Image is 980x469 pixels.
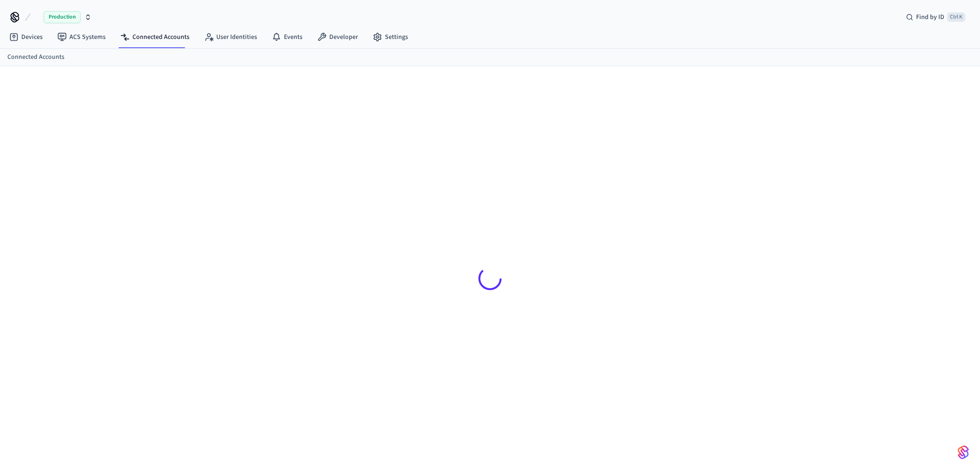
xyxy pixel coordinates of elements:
[44,11,81,23] span: Production
[310,29,365,45] a: Developer
[916,13,944,22] span: Find by ID
[264,29,310,45] a: Events
[898,9,973,25] div: Find by IDCtrl K
[50,29,113,45] a: ACS Systems
[7,52,64,62] a: Connected Accounts
[197,29,264,45] a: User Identities
[958,445,969,460] img: SeamLogoGradient.69752ec5.svg
[947,13,965,22] span: Ctrl K
[365,29,415,45] a: Settings
[2,29,50,45] a: Devices
[113,29,197,45] a: Connected Accounts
